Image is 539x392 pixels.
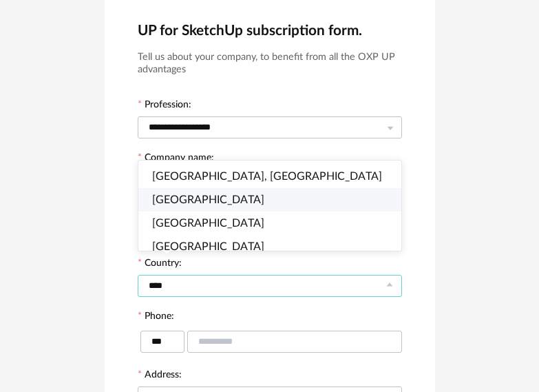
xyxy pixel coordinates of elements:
[138,51,402,76] h3: Tell us about your company, to benefit from all the OXP UP advantages
[152,171,382,182] span: [GEOGRAPHIC_DATA], [GEOGRAPHIC_DATA]
[138,100,191,112] label: Profession:
[138,370,182,382] label: Address:
[138,21,402,40] h2: UP for SketchUp subscription form.
[138,311,174,324] label: Phone:
[152,218,264,229] span: [GEOGRAPHIC_DATA]
[138,153,214,165] label: Company name:
[138,258,182,271] label: Country:
[152,241,264,252] span: [GEOGRAPHIC_DATA]
[152,194,264,205] span: [GEOGRAPHIC_DATA]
